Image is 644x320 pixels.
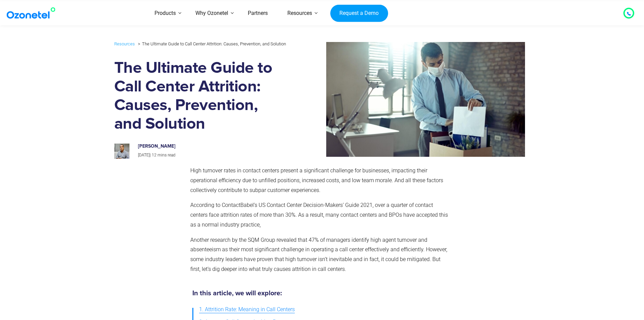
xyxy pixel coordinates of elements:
img: prashanth-kancherla_avatar-200x200.jpeg [114,144,129,159]
a: Products [145,1,186,25]
span: mins read [158,153,175,157]
p: According to ContactBabel’s US Contact Center Decision-Makers’ Guide 2021, over a quarter of cont... [190,200,451,230]
a: Why Ozonetel [186,1,238,25]
p: High turnover rates in contact centers present a significant challenge for businesses, impacting ... [190,166,451,195]
a: Partners [238,1,278,25]
a: 1. Attrition Rate: Meaning in Call Centers [199,303,295,316]
span: 12 [152,153,157,157]
h6: [PERSON_NAME] [138,144,281,149]
a: Resources [278,1,322,25]
h5: In this article, we will explore: [192,290,449,297]
a: Request a Demo [330,4,388,22]
h1: The Ultimate Guide to Call Center Attrition: Causes, Prevention, and Solution [114,59,288,133]
span: 1. Attrition Rate: Meaning in Call Centers [199,305,295,315]
p: Another research by the SQM Group revealed that 47% of managers identify high agent turnover and ... [190,235,451,274]
li: The Ultimate Guide to Call Center Attrition: Causes, Prevention, and Solution [136,40,286,48]
span: [DATE] [138,153,150,157]
a: Resources [114,40,135,48]
p: | [138,152,281,159]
